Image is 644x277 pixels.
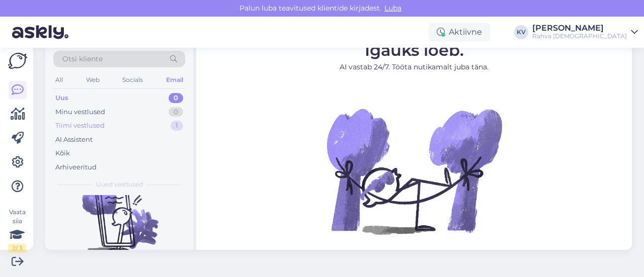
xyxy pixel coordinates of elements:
div: All [53,73,65,86]
div: [PERSON_NAME] [532,24,627,32]
div: Uus [55,93,68,103]
div: Vaata siia [8,208,26,253]
span: Luba [381,4,405,13]
div: 0 [169,107,183,117]
div: Email [164,73,185,86]
div: Minu vestlused [55,107,105,117]
div: Aktiivne [429,23,490,41]
div: Socials [120,73,145,86]
img: No chats [45,166,193,256]
div: 2 / 3 [8,244,26,253]
div: Kõik [55,148,70,158]
div: 0 [169,93,183,103]
div: AI Assistent [55,135,93,145]
a: [PERSON_NAME]Rahva [DEMOGRAPHIC_DATA] [532,24,638,40]
div: KV [514,25,528,39]
span: Uued vestlused [96,180,143,189]
img: Askly Logo [8,53,27,69]
div: Web [84,73,102,86]
div: Arhiveeritud [55,162,97,172]
div: 1 [171,121,183,131]
p: AI vastab 24/7. Tööta nutikamalt juba täna. [246,62,583,72]
span: Otsi kliente [62,54,103,64]
div: Rahva [DEMOGRAPHIC_DATA] [532,32,627,40]
div: Tiimi vestlused [55,121,105,131]
img: No Chat active [324,80,505,261]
